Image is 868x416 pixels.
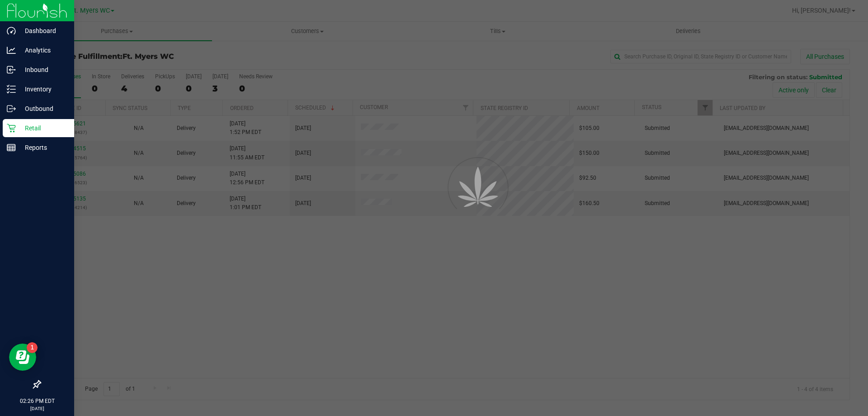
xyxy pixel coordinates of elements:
inline-svg: Outbound [7,104,16,113]
inline-svg: Retail [7,124,16,133]
p: Analytics [16,45,70,56]
inline-svg: Inbound [7,65,16,74]
p: [DATE] [4,405,70,412]
inline-svg: Reports [7,143,16,152]
inline-svg: Inventory [7,85,16,94]
p: Inbound [16,64,70,75]
p: Dashboard [16,25,70,36]
inline-svg: Dashboard [7,26,16,35]
p: Inventory [16,84,70,95]
p: Retail [16,123,70,134]
p: Reports [16,142,70,153]
iframe: Resource center unread badge [27,342,38,353]
inline-svg: Analytics [7,46,16,55]
p: Outbound [16,103,70,114]
iframe: Resource center [9,344,36,371]
p: 02:26 PM EDT [4,397,70,405]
